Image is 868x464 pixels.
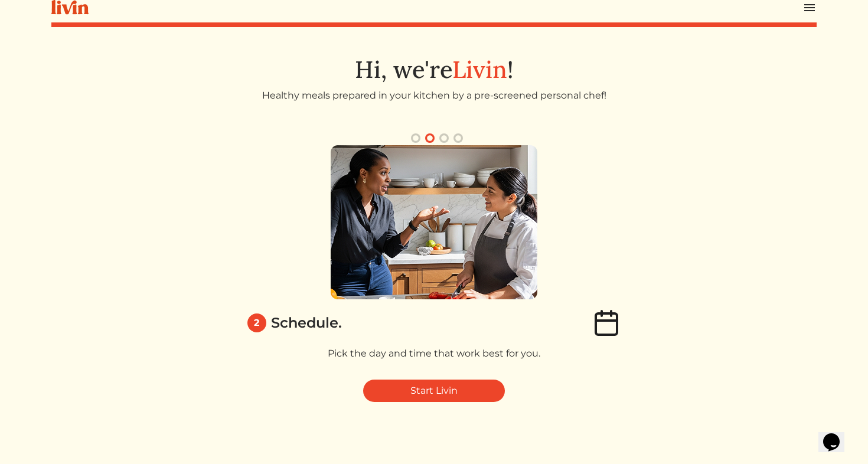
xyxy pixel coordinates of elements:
[271,312,342,334] div: Schedule.
[818,417,856,452] iframe: chat widget
[51,55,817,84] h1: Hi, we're !
[363,380,505,402] a: Start Livin
[247,313,266,332] div: 2
[331,145,537,299] img: 2_schedule-823926390daebb400114ce5226787f14f776203ea3bd162cb1346cf9248182e1.png
[592,309,621,337] img: calendar-48233d4f6e866c627ab21575f73cbfee77fbdf921bfec1a9146236bc48f397a4.svg
[243,347,625,361] p: Pick the day and time that work best for you.
[243,89,625,103] p: Healthy meals prepared in your kitchen by a pre-screened personal chef!
[452,54,507,84] span: Livin
[802,1,817,15] img: menu_hamburger-cb6d353cf0ecd9f46ceae1c99ecbeb4a00e71ca567a856bd81f57e9d8c17bb26.svg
